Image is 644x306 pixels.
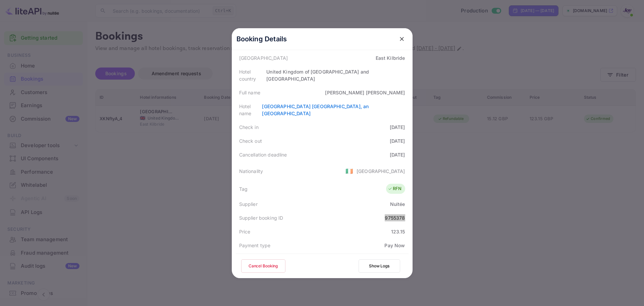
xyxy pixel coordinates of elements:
button: close [396,33,408,45]
div: [GEOGRAPHIC_DATA] [239,54,288,61]
div: [PERSON_NAME] [PERSON_NAME] [325,89,405,96]
div: East Kilbride [376,54,405,61]
div: [DATE] [390,151,405,158]
div: Cancellation deadline [239,151,287,158]
div: United Kingdom of [GEOGRAPHIC_DATA] and [GEOGRAPHIC_DATA] [266,68,405,82]
div: [GEOGRAPHIC_DATA] [357,168,405,175]
span: United States [345,165,353,177]
a: [GEOGRAPHIC_DATA] [GEOGRAPHIC_DATA], an [GEOGRAPHIC_DATA] [262,103,369,116]
div: [DATE] [390,124,405,131]
div: [DATE] [390,137,405,144]
div: Pay Now [384,242,405,249]
div: Nationality [239,168,263,175]
p: Booking Details [236,34,287,44]
button: Show Logs [359,259,400,273]
div: Hotel country [239,68,267,82]
button: Cancel Booking [241,259,285,273]
div: Hotel name [239,103,262,117]
div: Full name [239,89,260,96]
div: Check in [239,124,259,131]
div: Check out [239,137,262,144]
div: Nuitée [390,201,405,208]
div: 9755378 [385,214,405,221]
div: 123.15 [391,228,405,235]
div: RFN [388,185,401,192]
div: Payment type [239,242,271,249]
div: Price [239,228,251,235]
div: Supplier booking ID [239,214,283,221]
div: Supplier [239,201,258,208]
div: Tag [239,185,248,192]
